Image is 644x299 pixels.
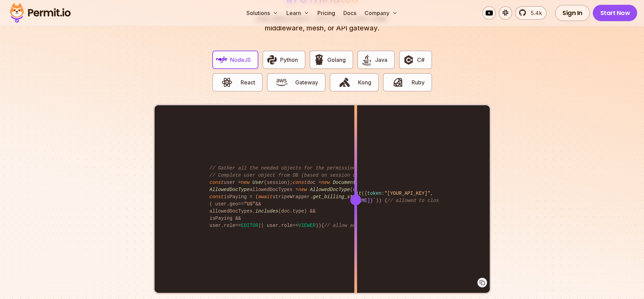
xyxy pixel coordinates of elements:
[276,77,287,88] img: Gateway
[298,187,307,192] span: new
[210,187,250,192] span: AllowedDocType
[7,1,74,25] img: Permit logo
[281,223,293,228] span: role
[298,223,315,228] span: VIEWER
[292,180,307,185] span: const
[221,77,233,88] img: React
[327,56,346,64] span: Golang
[384,191,430,196] span: "[YOUR_API_KEY]"
[321,180,330,185] span: new
[358,78,371,86] span: Kong
[255,208,278,214] span: includes
[210,180,224,185] span: const
[593,5,638,21] a: Start Now
[205,159,439,235] code: user = (session); doc = ( , , session. ); allowedDocTypes = (user. ); isPaying = ( stripeWrapper....
[210,194,224,200] span: const
[412,78,425,86] span: Ruby
[367,191,382,196] span: token
[403,54,414,66] img: C#
[241,180,249,185] span: new
[392,77,404,88] img: Ruby
[258,194,273,200] span: await
[324,223,367,228] span: // allow access
[244,201,256,207] span: "US"
[387,198,459,203] span: // allowed to close issue
[313,194,364,200] span: get_billing_status
[333,180,356,185] span: Document
[527,9,542,17] span: 5.4k
[244,6,281,20] button: Solutions
[315,6,338,20] a: Pricing
[253,180,264,185] span: User
[284,6,312,20] button: Learn
[224,223,235,228] span: role
[266,54,278,66] img: Python
[210,173,436,178] span: // Complete user object from DB (based on session object, only 3 DB queries...)
[280,56,298,64] span: Python
[417,56,425,64] span: C#
[241,78,255,86] span: React
[216,54,228,66] img: NodeJS
[341,6,359,20] a: Docs
[230,56,251,64] span: NodeJS
[241,223,258,228] span: EDITOR
[310,187,350,192] span: AllowedDocType
[362,6,400,20] button: Company
[375,56,387,64] span: Java
[313,54,325,66] img: Golang
[555,5,590,21] a: Sign In
[210,165,373,171] span: // Gather all the needed objects for the permission check
[515,6,547,20] a: 5.4k
[339,77,350,88] img: Kong
[292,208,304,214] span: type
[230,201,238,207] span: geo
[361,54,373,66] img: Java
[295,78,318,86] span: Gateway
